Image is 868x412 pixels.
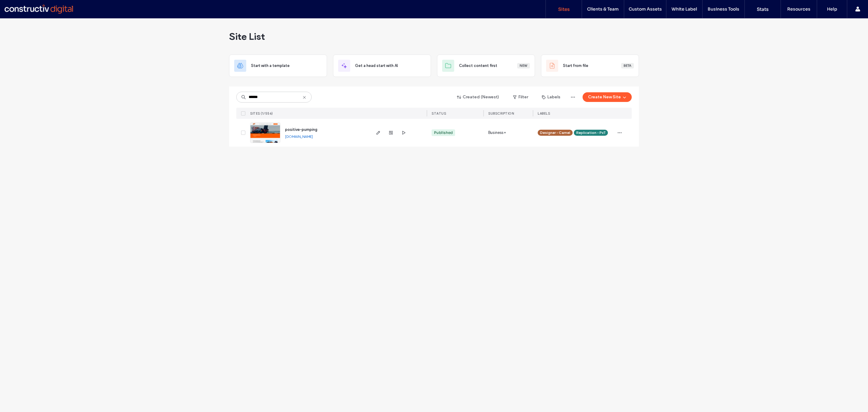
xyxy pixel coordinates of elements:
[621,63,634,68] div: Beta
[587,6,619,12] label: Clients & Team
[629,6,662,12] label: Custom Assets
[540,130,570,135] span: Designer - Camel
[432,111,446,116] span: STATUS
[452,92,505,102] button: Created (Newest)
[285,127,317,132] span: positive-pumping
[583,92,632,102] button: Create New Site
[250,111,273,116] span: SITES (1/556)
[229,55,327,77] div: Start with a template
[827,6,837,12] label: Help
[333,55,431,77] div: Get a head start with AI
[536,92,566,102] button: Labels
[437,55,535,77] div: Collect content firstNew
[671,6,697,12] label: White Label
[538,111,550,116] span: LABELS
[576,130,605,135] span: Replication - PxT
[507,92,534,102] button: Filter
[14,4,26,10] span: Help
[517,63,530,68] div: New
[488,111,514,116] span: SUBSCRIPTION
[541,55,639,77] div: Start from fileBeta
[708,6,739,12] label: Business Tools
[355,63,398,69] span: Get a head start with AI
[459,63,497,69] span: Collect content first
[558,6,570,12] label: Sites
[434,130,453,135] div: Published
[229,30,265,43] span: Site List
[563,63,588,69] span: Start from file
[488,130,506,136] span: Business+
[251,63,290,69] span: Start with a template
[757,6,769,12] label: Stats
[787,6,810,12] label: Resources
[285,134,313,139] a: [DOMAIN_NAME]
[285,127,317,132] a: positive-pumping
